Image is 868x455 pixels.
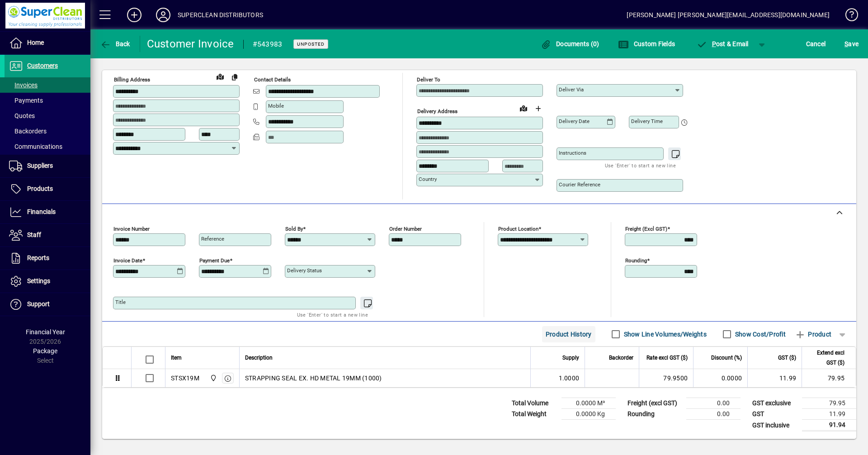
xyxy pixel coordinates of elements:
[802,369,856,387] td: 79.95
[541,40,599,47] span: Documents (0)
[5,139,90,154] a: Communications
[9,81,38,89] span: Invoices
[538,36,602,52] button: Documents (0)
[9,128,47,135] span: Backorders
[5,77,90,93] a: Invoices
[778,353,796,363] span: GST ($)
[27,185,53,192] span: Products
[559,181,600,188] mat-label: Courier Reference
[802,420,856,431] td: 91.94
[26,328,65,336] span: Financial Year
[542,326,595,342] button: Product History
[616,36,677,52] button: Custom Fields
[623,409,686,420] td: Rounding
[609,353,633,363] span: Backorder
[618,40,675,47] span: Custom Fields
[90,36,140,52] app-page-header-button: Back
[561,398,616,409] td: 0.0000 M³
[839,2,857,31] a: Knowledge Base
[625,226,667,232] mat-label: Freight (excl GST)
[171,374,199,383] div: STSX19M
[844,40,848,47] span: S
[623,398,686,409] td: Freight (excl GST)
[631,118,663,124] mat-label: Delivery time
[693,369,747,387] td: 0.0000
[287,267,322,274] mat-label: Delivery status
[696,40,749,47] span: ost & Email
[27,162,53,169] span: Suppliers
[559,374,580,383] span: 1.0000
[5,293,90,316] a: Support
[692,36,753,52] button: Post & Email
[208,373,218,383] span: Superclean Distributors
[33,347,57,355] span: Package
[245,353,273,363] span: Description
[747,369,802,387] td: 11.99
[562,353,579,363] span: Supply
[27,39,44,46] span: Home
[227,70,242,84] button: Copy to Delivery address
[748,420,802,431] td: GST inclusive
[27,300,50,308] span: Support
[625,257,647,264] mat-label: Rounding
[559,86,584,93] mat-label: Deliver via
[113,257,142,264] mat-label: Invoice date
[213,69,227,84] a: View on map
[98,36,132,52] button: Back
[790,326,836,342] button: Product
[5,224,90,246] a: Staff
[201,236,224,242] mat-label: Reference
[711,353,742,363] span: Discount (%)
[807,348,844,368] span: Extend excl GST ($)
[507,398,561,409] td: Total Volume
[285,226,303,232] mat-label: Sold by
[27,277,50,284] span: Settings
[546,327,592,341] span: Product History
[559,150,586,156] mat-label: Instructions
[622,330,707,339] label: Show Line Volumes/Weights
[516,101,531,115] a: View on map
[389,226,422,232] mat-label: Order number
[842,36,861,52] button: Save
[559,118,590,124] mat-label: Delivery date
[531,101,545,116] button: Choose address
[199,257,230,264] mat-label: Payment due
[5,93,90,108] a: Payments
[171,353,182,363] span: Item
[9,143,62,150] span: Communications
[627,8,830,22] div: [PERSON_NAME] [PERSON_NAME][EMAIL_ADDRESS][DOMAIN_NAME]
[268,103,284,109] mat-label: Mobile
[5,155,90,177] a: Suppliers
[297,309,368,320] mat-hint: Use 'Enter' to start a new line
[712,40,716,47] span: P
[733,330,786,339] label: Show Cost/Profit
[748,409,802,420] td: GST
[802,409,856,420] td: 11.99
[149,7,178,23] button: Profile
[806,37,826,51] span: Cancel
[686,398,741,409] td: 0.00
[253,37,283,52] div: #543983
[498,226,538,232] mat-label: Product location
[5,270,90,293] a: Settings
[645,374,688,383] div: 79.9500
[646,353,688,363] span: Rate excl GST ($)
[245,374,382,383] span: STRAPPING SEAL EX. HD METAL 19MM (1000)
[5,108,90,123] a: Quotes
[804,36,828,52] button: Cancel
[5,123,90,139] a: Backorders
[27,208,56,215] span: Financials
[748,398,802,409] td: GST exclusive
[178,8,263,22] div: SUPERCLEAN DISTRIBUTORS
[147,37,234,51] div: Customer Invoice
[419,176,437,182] mat-label: Country
[113,226,150,232] mat-label: Invoice number
[297,41,325,47] span: Unposted
[27,254,49,261] span: Reports
[561,409,616,420] td: 0.0000 Kg
[100,40,130,47] span: Back
[5,178,90,200] a: Products
[115,299,126,305] mat-label: Title
[120,7,149,23] button: Add
[686,409,741,420] td: 0.00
